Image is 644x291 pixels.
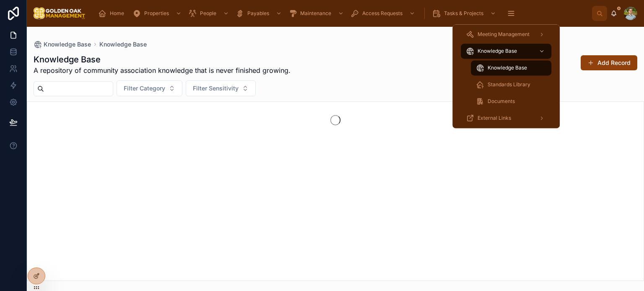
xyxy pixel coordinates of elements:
span: Filter Category [124,84,165,93]
button: Select Button [186,80,256,96]
span: External Links [478,115,511,121]
span: Meeting Management [478,31,530,38]
span: Tasks & Projects [444,10,483,17]
span: Home [110,10,124,17]
a: Tasks & Projects [430,6,500,21]
a: Knowledge Base [471,60,551,75]
a: Properties [130,6,186,21]
a: Access Requests [348,6,419,21]
a: Maintenance [286,6,348,21]
span: A repository of community association knowledge that is never finished growing. [34,65,291,75]
span: Maintenance [300,10,331,17]
span: Knowledge Base [44,40,91,49]
a: Documents [471,94,551,109]
a: Knowledge Base [99,40,147,49]
div: scrollable content [452,24,560,128]
a: Meeting Management [461,27,551,42]
a: Standards Library [471,77,551,92]
span: Knowledge Base [488,64,527,71]
img: App logo [34,7,86,20]
button: Select Button [117,80,182,96]
a: Home [96,6,130,21]
span: Payables [247,10,269,17]
a: People [186,6,233,21]
span: Filter Sensitivity [193,84,239,93]
span: Documents [488,98,515,105]
a: Knowledge Base [461,44,551,59]
a: External Links [461,111,551,126]
span: Properties [144,10,169,17]
a: Payables [233,6,286,21]
span: Standards Library [488,81,530,88]
span: People [200,10,216,17]
span: Knowledge Base [478,48,517,54]
a: Knowledge Base [34,40,91,49]
h1: Knowledge Base [34,54,291,65]
div: scrollable content [92,4,592,23]
button: Add Record [581,55,637,70]
span: Access Requests [362,10,402,17]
